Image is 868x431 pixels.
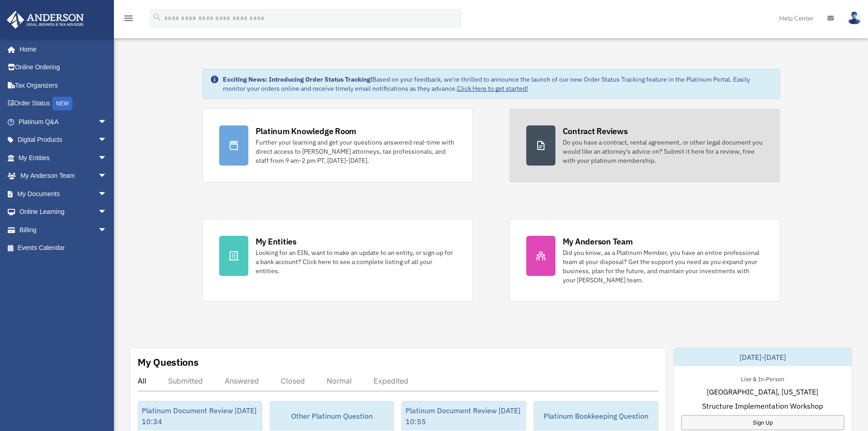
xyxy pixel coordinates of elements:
[707,386,818,397] span: [GEOGRAPHIC_DATA], [US_STATE]
[509,219,780,301] a: My Anderson Team Did you know, as a Platinum Member, you have an entire professional team at your...
[563,125,628,137] div: Contract Reviews
[6,203,121,221] a: Online Learningarrow_drop_down
[52,97,72,110] div: NEW
[98,149,116,167] span: arrow_drop_down
[674,348,852,366] div: [DATE]-[DATE]
[402,401,526,431] div: Platinum Document Review [DATE] 10:55
[123,13,134,24] i: menu
[6,131,121,149] a: Digital Productsarrow_drop_down
[327,376,352,385] div: Normal
[202,109,473,182] a: Platinum Knowledge Room Further your learning and get your questions answered real-time with dire...
[123,16,134,24] a: menu
[6,221,121,239] a: Billingarrow_drop_down
[138,376,146,385] div: All
[223,75,372,83] strong: Exciting News: Introducing Order Status Tracking!
[6,239,121,257] a: Events Calendar
[6,167,121,185] a: My Anderson Teamarrow_drop_down
[98,203,116,222] span: arrow_drop_down
[6,58,121,77] a: Online Ordering
[98,113,116,131] span: arrow_drop_down
[256,236,297,247] div: My Entities
[168,376,203,385] div: Submitted
[6,76,121,94] a: Tax Organizers
[6,113,121,131] a: Platinum Q&Aarrow_drop_down
[138,401,262,431] div: Platinum Document Review [DATE] 10:34
[223,75,772,93] div: Based on your feedback, we're thrilled to announce the launch of our new Order Status Tracking fe...
[270,401,394,431] div: Other Platinum Question
[563,138,763,165] div: Do you have a contract, rental agreement, or other legal document you would like an attorney's ad...
[256,248,456,275] div: Looking for an EIN, want to make an update to an entity, or sign up for a bank account? Click her...
[256,138,456,165] div: Further your learning and get your questions answered real-time with direct access to [PERSON_NAM...
[281,376,305,385] div: Closed
[98,221,116,239] span: arrow_drop_down
[681,415,844,430] a: Sign Up
[98,167,116,186] span: arrow_drop_down
[702,400,823,411] span: Structure Implementation Workshop
[202,219,473,301] a: My Entities Looking for an EIN, want to make an update to an entity, or sign up for a bank accoun...
[6,94,121,113] a: Order StatusNEW
[6,149,121,167] a: My Entitiesarrow_drop_down
[225,376,259,385] div: Answered
[6,40,116,58] a: Home
[457,84,528,93] a: Click Here to get started!
[152,12,162,22] i: search
[98,131,116,150] span: arrow_drop_down
[509,109,780,182] a: Contract Reviews Do you have a contract, rental agreement, or other legal document you would like...
[734,374,791,383] div: Live & In-Person
[534,401,658,431] div: Platinum Bookkeeping Question
[563,248,763,285] div: Did you know, as a Platinum Member, you have an entire professional team at your disposal? Get th...
[563,236,633,247] div: My Anderson Team
[4,11,87,29] img: Anderson Advisors Platinum Portal
[98,185,116,203] span: arrow_drop_down
[256,125,357,137] div: Platinum Knowledge Room
[138,355,199,369] div: My Questions
[374,376,408,385] div: Expedited
[847,11,861,25] img: User Pic
[6,185,121,203] a: My Documentsarrow_drop_down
